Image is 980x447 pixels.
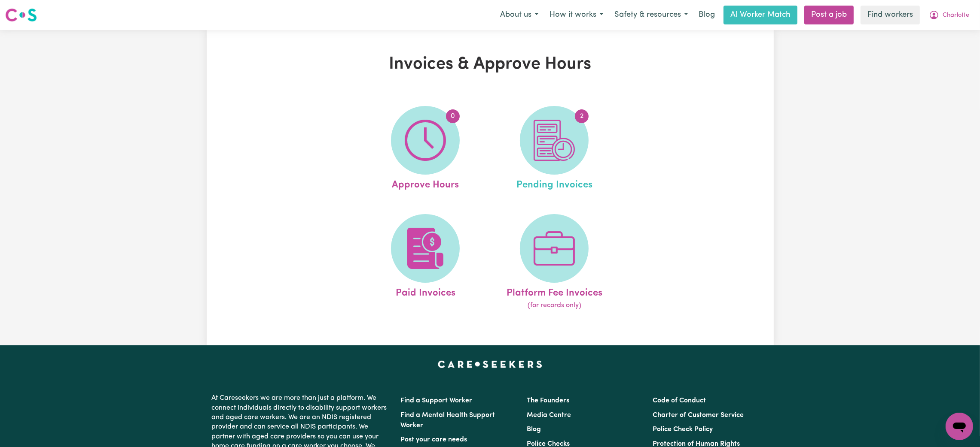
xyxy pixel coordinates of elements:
[507,283,602,301] span: Platform Fee Invoices
[392,175,459,193] span: Approve Hours
[492,106,616,193] a: Pending Invoices
[363,106,487,193] a: Approve Hours
[446,109,460,123] span: 0
[575,109,589,123] span: 2
[492,214,616,311] a: Platform Fee Invoices(for records only)
[527,397,569,404] a: The Founders
[401,412,495,429] a: Find a Mental Health Support Worker
[5,7,37,23] img: Careseekers logo
[544,6,609,24] button: How it works
[528,300,581,311] span: (for records only)
[609,6,693,24] button: Safety & resources
[527,426,541,433] a: Blog
[724,6,797,24] a: AI Worker Match
[516,175,592,193] span: Pending Invoices
[653,426,713,433] a: Police Check Policy
[396,283,455,301] span: Paid Invoices
[363,214,487,311] a: Paid Invoices
[527,412,571,419] a: Media Centre
[804,6,854,24] a: Post a job
[306,54,674,75] h1: Invoices & Approve Hours
[5,5,37,25] a: Careseekers logo
[923,6,975,24] button: My Account
[495,6,544,24] button: About us
[653,412,744,419] a: Charter of Customer Service
[693,6,720,24] a: Blog
[401,436,467,443] a: Post your care needs
[438,361,542,368] a: Careseekers home page
[401,397,473,404] a: Find a Support Worker
[653,397,706,404] a: Code of Conduct
[861,6,920,24] a: Find workers
[943,11,969,20] span: Charlotte
[946,413,973,440] iframe: Button to launch messaging window, conversation in progress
